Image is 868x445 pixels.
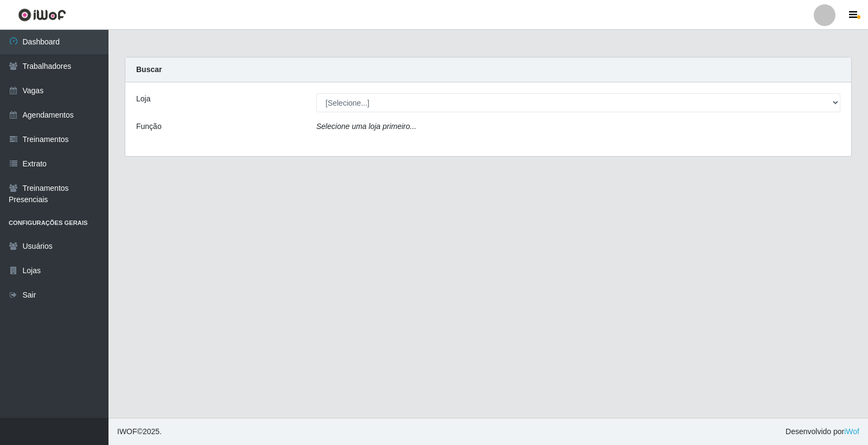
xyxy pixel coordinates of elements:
[136,121,162,132] label: Função
[786,426,859,437] span: Desenvolvido por
[844,427,859,436] a: iWof
[18,8,66,22] img: CoreUI Logo
[136,93,150,105] label: Loja
[117,426,162,437] span: © 2025 .
[316,122,416,131] i: Selecione uma loja primeiro...
[117,427,137,436] span: IWOF
[136,65,162,74] strong: Buscar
